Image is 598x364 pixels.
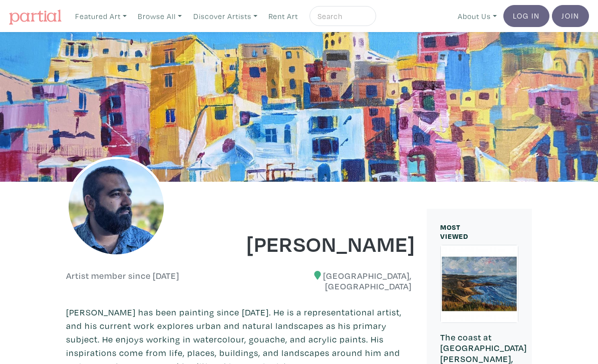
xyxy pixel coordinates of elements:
[440,222,468,241] small: MOST VIEWED
[264,6,303,27] a: Rent Art
[552,5,589,27] a: Join
[317,10,367,23] input: Search
[453,6,501,27] a: About Us
[246,230,412,257] h1: [PERSON_NAME]
[133,6,186,27] a: Browse All
[189,6,262,27] a: Discover Artists
[503,5,549,27] a: Log In
[71,6,131,27] a: Featured Art
[66,157,166,257] img: phpThumb.php
[246,270,412,292] h6: [GEOGRAPHIC_DATA], [GEOGRAPHIC_DATA]
[66,270,179,281] h6: Artist member since [DATE]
